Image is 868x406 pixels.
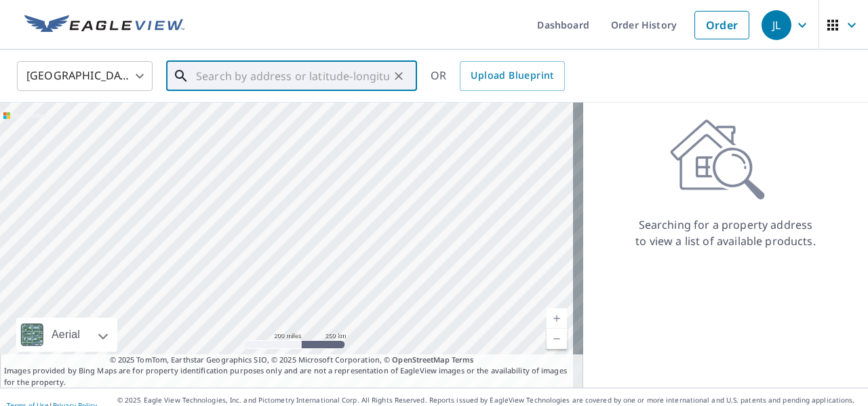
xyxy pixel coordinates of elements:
div: OR [431,61,565,91]
span: Upload Blueprint [471,67,553,84]
span: © 2025 TomTom, Earthstar Geographics SIO, © 2025 Microsoft Corporation, © [110,354,474,366]
a: Upload Blueprint [460,61,564,91]
a: Terms [452,354,474,365]
a: OpenStreetMap [392,354,449,365]
button: Clear [389,67,408,86]
img: EV Logo [24,15,184,35]
div: [GEOGRAPHIC_DATA] [17,57,153,95]
input: Search by address or latitude-longitude [196,57,389,95]
div: JL [762,10,791,40]
a: Order [694,11,749,39]
a: Current Level 5, Zoom Out [547,329,567,349]
p: Searching for a property address to view a list of available products. [635,217,816,249]
a: Current Level 5, Zoom In [547,308,567,329]
div: Aerial [47,318,84,352]
div: Aerial [16,318,117,352]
